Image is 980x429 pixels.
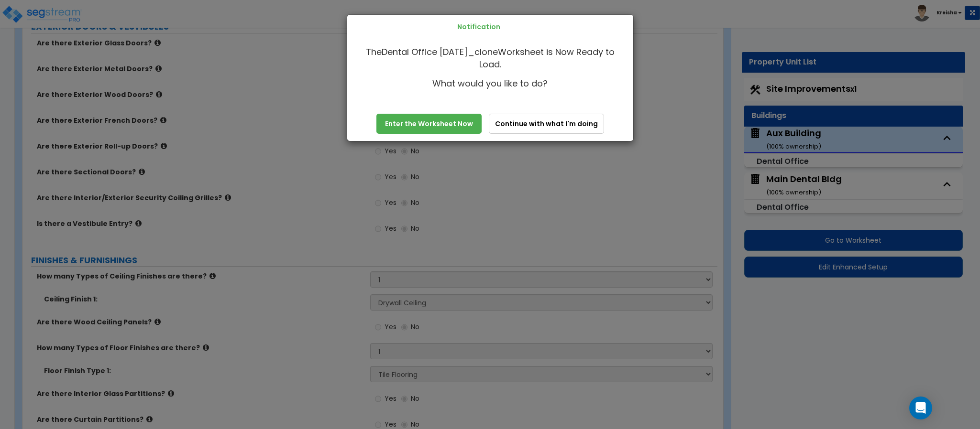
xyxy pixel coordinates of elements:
div: What would you like to do? [354,77,626,90]
div: The Worksheet is Now Ready to Load. [354,46,626,70]
div: Open Intercom Messenger [909,397,932,419]
button: Continue with what I'm doing [489,114,604,134]
a: Enter the Worksheet Now [376,114,482,134]
div: Notification [457,22,626,32]
span: Dental Office [DATE]_clone [382,46,498,58]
